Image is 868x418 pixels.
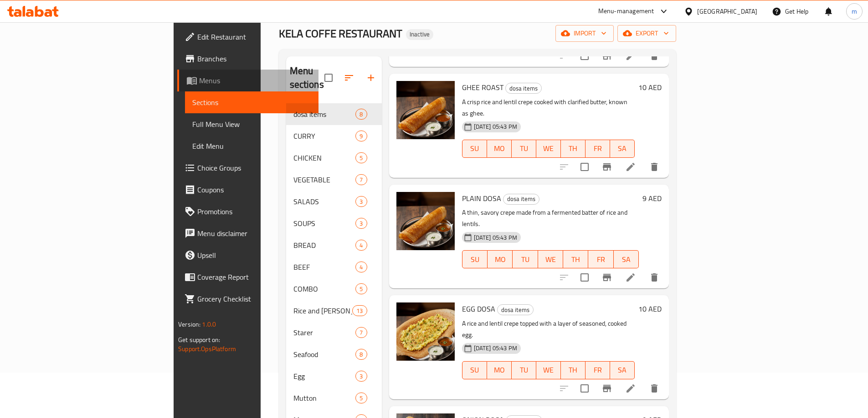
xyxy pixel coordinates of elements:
span: 3 [356,372,366,381]
span: Sections [192,97,311,108]
span: TU [515,363,533,377]
span: TH [567,253,585,266]
span: KELA COFFE RESTAURANT [279,23,402,44]
span: Select to update [575,157,594,176]
span: WE [542,253,560,266]
span: 1.0.0 [202,318,216,330]
div: items [355,240,367,251]
button: delete [643,267,665,288]
span: BREAD [293,240,356,251]
button: delete [643,156,665,178]
a: Promotions [177,201,318,222]
a: Coupons [177,179,318,201]
span: FR [589,363,606,377]
span: PLAIN DOSA [462,191,501,205]
button: FR [586,361,610,379]
div: SOUPS3 [286,212,382,234]
span: MO [491,363,508,377]
span: dosa items [498,305,533,315]
span: SA [614,363,631,377]
span: FR [592,253,610,266]
button: Branch-specific-item [596,45,618,67]
span: Menus [199,75,311,86]
div: Rice and [PERSON_NAME]13 [286,300,382,322]
span: 5 [356,154,366,162]
img: GHEE ROAST [396,81,455,139]
div: Menu-management [598,6,654,17]
span: SALADS [293,196,356,207]
div: BEEF4 [286,256,382,278]
div: VEGETABLE7 [286,169,382,191]
div: CURRY [293,131,356,141]
span: Mutton [293,393,356,403]
a: Edit menu item [625,50,636,61]
span: FR [589,142,606,155]
button: TH [563,250,588,268]
span: Upsell [197,250,311,261]
span: TU [515,142,533,155]
div: items [355,371,367,382]
div: [GEOGRAPHIC_DATA] [697,6,757,16]
div: Mutton5 [286,387,382,409]
span: Edit Menu [192,141,311,151]
button: WE [536,361,561,379]
span: Select to update [575,379,594,398]
span: dosa items [503,194,539,204]
span: SU [466,363,483,377]
button: WE [536,140,561,158]
button: WE [538,250,563,268]
div: items [355,283,367,294]
h6: 10 AED [638,302,662,315]
div: items [352,305,367,316]
div: Seafood8 [286,343,382,365]
a: Grocery Checklist [177,288,318,310]
div: COMBO [293,283,356,294]
div: items [355,393,367,403]
span: Egg [293,371,356,382]
span: Grocery Checklist [197,293,311,304]
button: Add section [360,67,382,89]
button: FR [586,140,610,158]
span: dosa items [506,83,541,94]
button: TU [512,361,536,379]
span: 4 [356,263,366,272]
button: TH [561,140,586,158]
a: Edit Restaurant [177,26,318,48]
a: Coverage Report [177,266,318,288]
span: TU [516,253,534,266]
span: dosa items [293,109,356,120]
span: 5 [356,394,366,403]
p: A thin, savory crepe made from a fermented batter of rice and lentils. [462,207,639,230]
a: Edit Menu [185,135,318,157]
button: TH [561,361,586,379]
span: TH [565,363,582,377]
span: 5 [356,285,366,293]
span: WE [540,363,557,377]
div: CHICKEN5 [286,147,382,169]
button: Branch-specific-item [596,267,618,288]
h6: 10 AED [638,81,662,94]
button: Branch-specific-item [596,156,618,178]
span: 3 [356,197,366,206]
span: CHICKEN [293,152,356,163]
a: Support.OpsPlatform [178,343,236,355]
span: BEEF [293,262,356,272]
img: PLAIN DOSA [396,192,455,250]
button: FR [588,250,613,268]
span: VEGETABLE [293,174,356,185]
a: Menu disclaimer [177,222,318,244]
button: Branch-specific-item [596,378,618,399]
button: delete [643,45,665,67]
span: WE [540,142,557,155]
span: EGG DOSA [462,302,495,316]
button: MO [487,361,512,379]
span: Version: [178,318,200,330]
span: Inactive [406,30,433,38]
span: TH [565,142,582,155]
span: [DATE] 05:43 PM [470,122,521,131]
span: 4 [356,241,366,250]
span: SA [617,253,635,266]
